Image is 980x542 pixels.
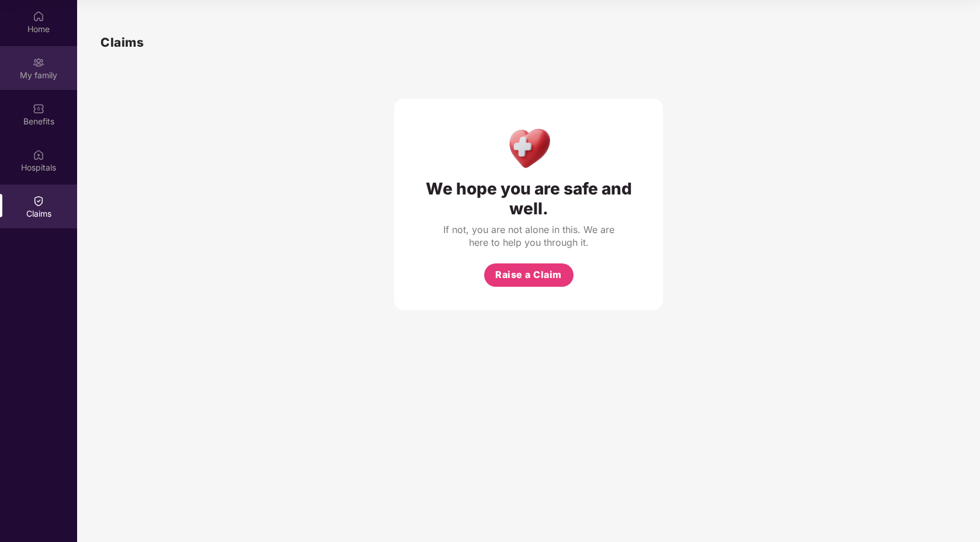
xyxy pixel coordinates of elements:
[484,263,574,287] button: Raise a Claim
[33,195,44,207] img: svg+xml;base64,PHN2ZyBpZD0iQ2xhaW0iIHhtbG5zPSJodHRwOi8vd3d3LnczLm9yZy8yMDAwL3N2ZyIgd2lkdGg9IjIwIi...
[33,11,44,22] img: svg+xml;base64,PHN2ZyBpZD0iSG9tZSIgeG1sbnM9Imh0dHA6Ly93d3cudzMub3JnLzIwMDAvc3ZnIiB3aWR0aD0iMjAiIG...
[33,149,44,161] img: svg+xml;base64,PHN2ZyBpZD0iSG9zcGl0YWxzIiB4bWxucz0iaHR0cDovL3d3dy53My5vcmcvMjAwMC9zdmciIHdpZHRoPS...
[33,103,44,114] img: svg+xml;base64,PHN2ZyBpZD0iQmVuZWZpdHMiIHhtbG5zPSJodHRwOi8vd3d3LnczLm9yZy8yMDAwL3N2ZyIgd2lkdGg9Ij...
[418,179,640,218] div: We hope you are safe and well.
[33,57,44,68] img: svg+xml;base64,PHN2ZyB3aWR0aD0iMjAiIGhlaWdodD0iMjAiIHZpZXdCb3g9IjAgMCAyMCAyMCIgZmlsbD0ibm9uZSIgeG...
[100,33,144,52] h1: Claims
[495,267,562,282] span: Raise a Claim
[503,122,554,173] img: Health Care
[441,223,616,249] div: If not, you are not alone in this. We are here to help you through it.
